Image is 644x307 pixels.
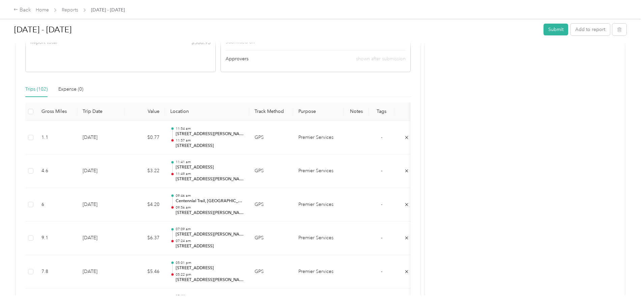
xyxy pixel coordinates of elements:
[176,239,244,243] p: 07:24 am
[25,86,48,93] div: Trips (102)
[293,188,344,222] td: Premier Services
[293,221,344,255] td: Premier Services
[176,232,244,238] p: [STREET_ADDRESS][PERSON_NAME]
[124,255,165,289] td: $5.46
[176,205,244,210] p: 09:56 am
[293,102,344,121] th: Purpose
[381,168,382,174] span: -
[249,102,293,121] th: Track Method
[369,102,394,121] th: Tags
[77,221,124,255] td: [DATE]
[77,154,124,188] td: [DATE]
[176,164,244,171] p: [STREET_ADDRESS]
[176,143,244,149] p: [STREET_ADDRESS]
[176,227,244,232] p: 07:09 am
[570,24,610,35] button: Add to report
[91,6,125,13] span: [DATE] - [DATE]
[381,269,382,274] span: -
[249,154,293,188] td: GPS
[381,202,382,207] span: -
[176,277,244,283] p: [STREET_ADDRESS][PERSON_NAME][PERSON_NAME]
[249,121,293,155] td: GPS
[124,121,165,155] td: $0.77
[176,294,244,299] p: 10:44 am
[124,154,165,188] td: $3.22
[176,172,244,176] p: 11:49 am
[249,221,293,255] td: GPS
[176,260,244,265] p: 05:01 pm
[13,6,31,14] div: Back
[77,188,124,222] td: [DATE]
[77,121,124,155] td: [DATE]
[381,235,382,241] span: -
[176,131,244,137] p: [STREET_ADDRESS][PERSON_NAME]
[176,243,244,249] p: [STREET_ADDRESS]
[544,24,568,35] button: Submit
[58,86,83,93] div: Expense (0)
[293,154,344,188] td: Premier Services
[176,176,244,182] p: [STREET_ADDRESS][PERSON_NAME]
[249,188,293,222] td: GPS
[176,126,244,131] p: 11:54 am
[36,102,77,121] th: Gross Miles
[36,188,77,222] td: 6
[176,265,244,271] p: [STREET_ADDRESS]
[249,255,293,289] td: GPS
[356,56,406,62] span: shown after submission
[124,221,165,255] td: $6.37
[226,55,248,62] span: Approvers
[381,134,382,140] span: -
[176,210,244,216] p: [STREET_ADDRESS][PERSON_NAME]
[36,255,77,289] td: 7.8
[176,193,244,198] p: 09:46 am
[165,102,249,121] th: Location
[77,255,124,289] td: [DATE]
[36,154,77,188] td: 4.6
[124,188,165,222] td: $4.20
[124,102,165,121] th: Value
[176,198,244,204] p: Centennial Trail, [GEOGRAPHIC_DATA], [GEOGRAPHIC_DATA]
[14,22,539,38] h1: Sep 1 - 30, 2025
[293,255,344,289] td: Premier Services
[36,121,77,155] td: 1.1
[176,138,244,143] p: 11:57 am
[36,7,49,13] a: Home
[293,121,344,155] td: Premier Services
[77,102,124,121] th: Trip Date
[344,102,369,121] th: Notes
[176,272,244,277] p: 05:22 pm
[176,160,244,164] p: 11:41 am
[36,221,77,255] td: 9.1
[62,7,78,13] a: Reports
[606,269,644,307] iframe: Everlance-gr Chat Button Frame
